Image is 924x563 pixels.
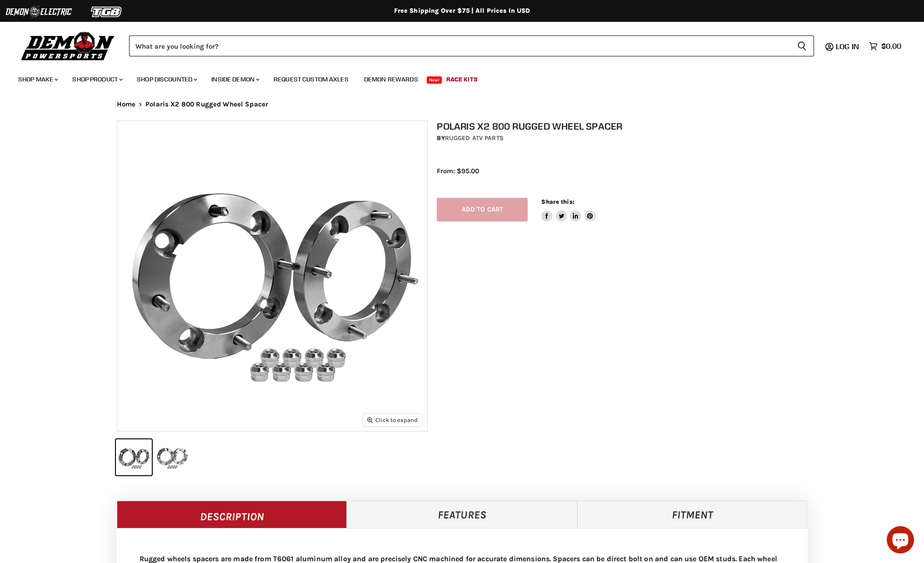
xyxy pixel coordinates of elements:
inbox-online-store-chat: Shopify online store chat [884,526,917,556]
h1: Polaris X2 800 Rugged Wheel Spacer [437,121,817,132]
a: Demon Rewards [357,70,425,89]
img: TGB Logo 2 [73,3,141,20]
button: Polaris X2 800 Rugged Wheel Spacer thumbnail [116,439,152,475]
nav: Breadcrumbs [99,101,826,108]
button: Polaris X2 800 Rugged Wheel Spacer thumbnail [155,439,190,475]
a: Shop Make [11,70,64,89]
a: Features [347,501,577,528]
a: Log in [832,42,864,50]
a: Description [117,501,347,528]
span: $0.00 [881,42,901,50]
a: Shop Discounted [130,70,203,89]
div: by [437,133,817,143]
img: Demon Powersports [18,30,118,62]
button: Click to expand [363,414,422,426]
span: New! [427,76,442,84]
a: Inside Demon [205,70,265,89]
a: Home [117,101,136,108]
aside: Share this: [541,198,595,222]
ul: Main menu [11,66,899,89]
span: Log in [836,42,859,51]
img: Polaris X2 800 Rugged Wheel Spacer [117,121,427,431]
a: Rugged ATV Parts [445,134,504,142]
span: Click to expand [367,417,418,423]
form: Product [129,35,814,56]
div: Free Shipping Over $75 | All Prices In USD [99,7,826,15]
span: Share this: [541,198,574,205]
a: Fitment [577,501,808,528]
input: Search [129,35,790,56]
span: Polaris X2 800 Rugged Wheel Spacer [145,101,268,108]
button: Search [790,35,814,56]
a: Request Custom Axles [267,70,355,89]
span: From: $95.00 [437,167,479,175]
a: $0.00 [864,40,906,53]
img: Demon Electric Logo 2 [5,3,73,20]
a: Shop Product [65,70,128,89]
a: Race Kits [440,70,484,89]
